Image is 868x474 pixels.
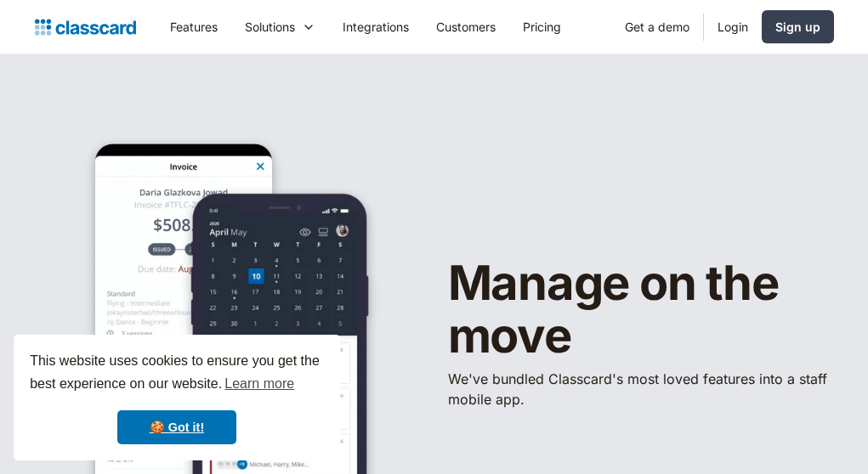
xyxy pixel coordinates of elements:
[704,8,762,46] a: Login
[30,351,324,397] span: This website uses cookies to ensure you get the best experience on our website.
[762,10,834,43] a: Sign up
[117,410,236,444] a: dismiss cookie message
[329,8,423,46] a: Integrations
[448,369,834,409] p: We've bundled ​Classcard's most loved features into a staff mobile app.
[448,257,834,362] h1: Manage on the move
[423,8,509,46] a: Customers
[14,335,340,460] div: cookieconsent
[35,15,136,39] a: Logo
[775,18,820,36] div: Sign up
[245,18,295,36] div: Solutions
[231,8,329,46] div: Solutions
[156,8,231,46] a: Features
[222,371,297,397] a: learn more about cookies
[611,8,703,46] a: Get a demo
[509,8,575,46] a: Pricing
